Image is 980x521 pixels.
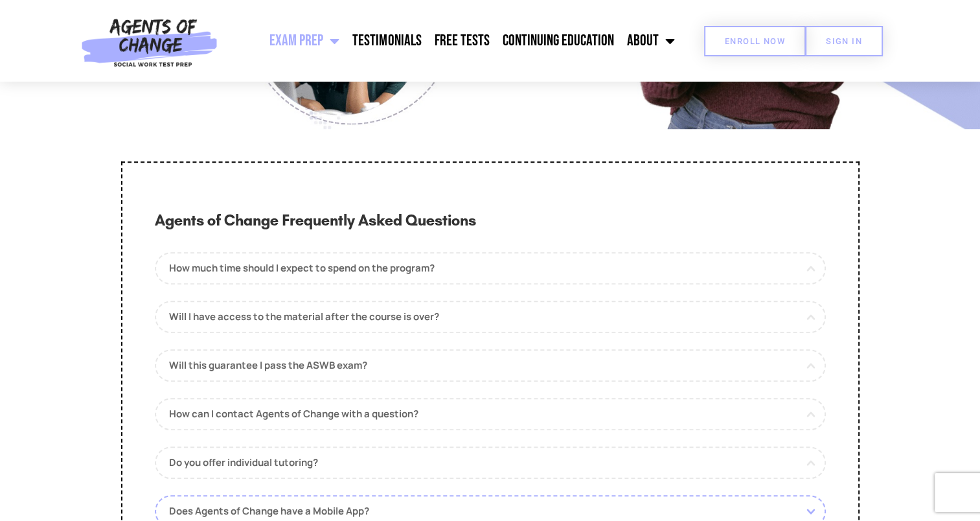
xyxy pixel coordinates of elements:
a: SIGN IN [805,26,883,56]
a: Will I have access to the material after the course is over? [155,301,826,333]
a: Continuing Education [496,25,620,57]
a: How can I contact Agents of Change with a question? [155,398,826,430]
a: Free Tests [427,25,496,57]
nav: Menu [224,25,681,57]
h3: Agents of Change Frequently Asked Questions [155,208,826,246]
a: Enroll Now [704,26,806,56]
span: SIGN IN [826,37,862,45]
a: Testimonials [346,25,427,57]
a: How much time should I expect to spend on the program? [155,252,826,284]
a: Will this guarantee I pass the ASWB exam? [155,349,826,382]
a: Do you offer individual tutoring? [155,446,826,479]
a: Exam Prep [263,25,346,57]
span: Enroll Now [725,37,785,45]
a: About [620,25,681,57]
